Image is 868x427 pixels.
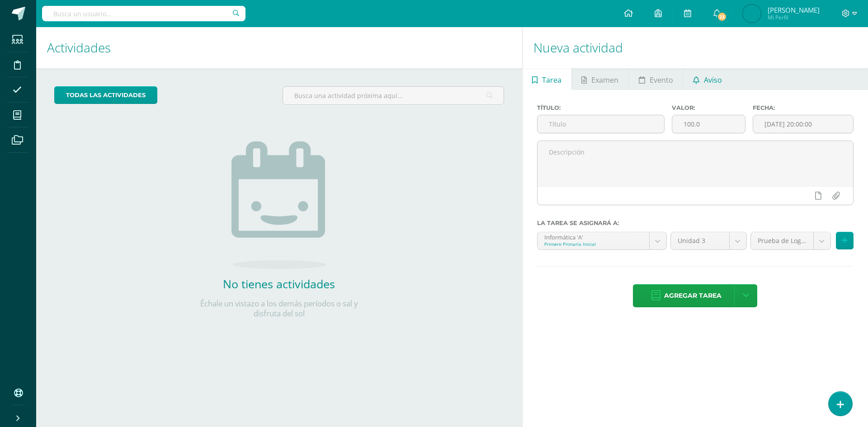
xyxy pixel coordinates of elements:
[283,87,503,104] input: Busca una actividad próxima aquí...
[533,27,857,68] h1: Nueva actividad
[671,232,746,249] a: Unidad 3
[672,115,745,133] input: Puntos máximos
[650,69,673,91] span: Evento
[751,232,830,249] a: Prueba de Logro (40.0%)
[704,69,722,91] span: Aviso
[717,12,727,22] span: 23
[572,68,628,90] a: Examen
[753,104,854,111] label: Fecha:
[544,232,642,241] div: Informática 'A'
[523,68,571,90] a: Tarea
[231,141,326,269] img: no_activities.png
[758,232,807,249] span: Prueba de Logro (40.0%)
[768,14,820,21] span: Mi Perfil
[544,241,642,247] div: Primero Primaria Inicial
[743,5,761,23] img: f73f492df6fe683cb6fad507938adc3d.png
[683,68,731,90] a: Aviso
[47,27,511,68] h1: Actividades
[538,232,666,249] a: Informática 'A'Primero Primaria Inicial
[538,115,664,133] input: Título
[768,5,820,14] span: [PERSON_NAME]
[42,6,245,21] input: Busca un usuario...
[189,299,369,319] p: Échale un vistazo a los demás períodos o sal y disfruta del sol
[189,276,369,291] h2: No tienes actividades
[664,285,722,307] span: Agregar tarea
[678,232,722,249] span: Unidad 3
[591,69,618,91] span: Examen
[542,69,561,91] span: Tarea
[537,220,854,226] label: La tarea se asignará a:
[537,104,665,111] label: Título:
[629,68,683,90] a: Evento
[672,104,745,111] label: Valor:
[54,86,157,104] a: todas las Actividades
[753,115,853,133] input: Fecha de entrega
